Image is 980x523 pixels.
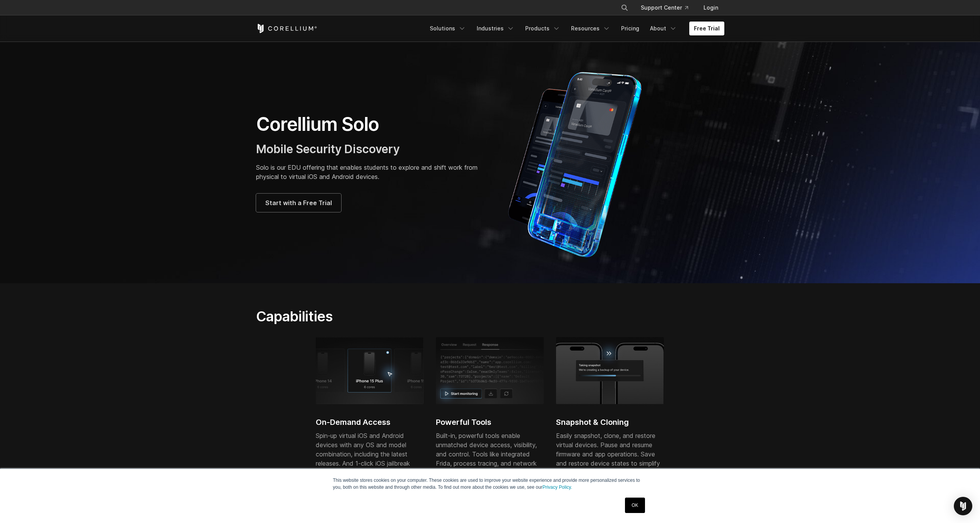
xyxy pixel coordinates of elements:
[256,163,482,181] p: Solo is our EDU offering that enables students to explore and shift work from physical to virtual...
[256,308,563,325] h2: Capabilities
[521,22,565,35] a: Products
[556,431,664,486] p: Easily snapshot, clone, and restore virtual devices. Pause and resume firmware and app operations...
[425,22,471,35] a: Solutions
[556,416,664,428] h2: Snapshot & Cloning
[256,24,317,33] a: Corellium Home
[316,431,424,496] p: Spin-up virtual iOS and Android devices with any OS and model combination, including the latest r...
[436,337,544,404] img: Powerful Tools enabling unmatched device access, visibility, and control
[543,485,572,490] a: Privacy Policy.
[256,142,400,156] span: Mobile Security Discovery
[436,416,544,428] h2: Powerful Tools
[635,1,694,15] a: Support Center
[333,477,647,491] p: This website stores cookies on your computer. These cookies are used to improve your website expe...
[256,113,482,136] h1: Corellium Solo
[697,1,724,15] a: Login
[611,1,724,15] div: Navigation Menu
[618,1,632,15] button: Search
[265,198,332,207] span: Start with a Free Trial
[625,498,645,513] a: OK
[954,497,972,515] div: Open Intercom Messenger
[316,416,424,428] h2: On-Demand Access
[256,194,341,212] a: Start with a Free Trial
[498,66,663,259] img: Corellium Solo for mobile app security solutions
[689,22,724,35] a: Free Trial
[472,22,519,35] a: Industries
[645,22,682,35] a: About
[425,22,724,35] div: Navigation Menu
[616,22,644,35] a: Pricing
[566,22,615,35] a: Resources
[436,431,544,496] p: Built-in, powerful tools enable unmatched device access, visibility, and control. Tools like inte...
[316,337,424,404] img: iPhone 17 Plus; 6 cores
[556,337,664,404] img: Process of taking snapshot and creating a backup of the iPhone virtual device.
